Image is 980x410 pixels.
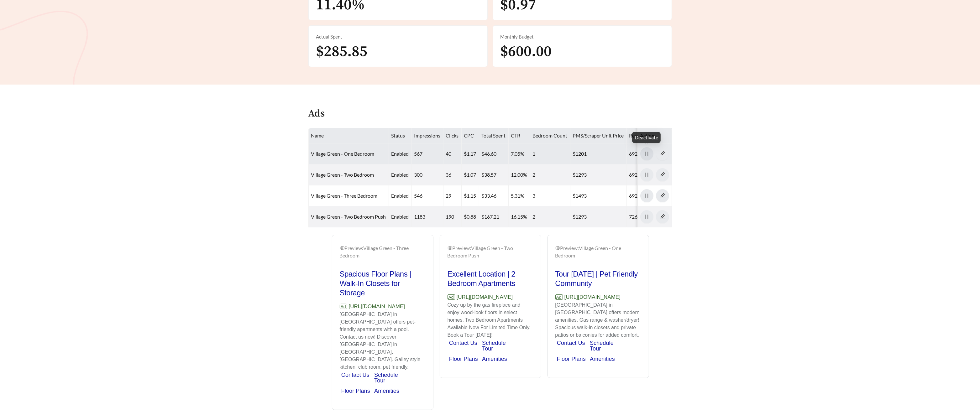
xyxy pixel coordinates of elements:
p: Cozy up by the gas fireplace and enjoy wood-look floors in select homes. Two Bedroom Apartments A... [448,301,533,339]
span: Ad [448,294,455,300]
th: Impressions [412,128,443,143]
span: pause [641,214,653,220]
td: 1 [530,143,570,164]
span: eye [555,246,560,251]
span: edit [656,193,669,199]
td: 36 [443,164,462,185]
p: [URL][DOMAIN_NAME] [555,293,641,301]
td: 29 [443,185,462,206]
th: Clicks [443,128,462,143]
a: Village Green - One Bedroom [311,151,375,157]
button: edit [656,147,669,160]
a: Amenities [590,356,615,362]
td: 16.15% [509,206,530,227]
a: Village Green - Three Bedroom [311,193,378,199]
td: $1.15 [462,185,479,206]
div: Preview: Village Green - One Bedroom [555,244,641,259]
td: 40 [443,143,462,164]
a: Schedule Tour [374,372,398,384]
td: $1201 [570,143,627,164]
a: Contact Us [557,340,585,346]
span: CTR [511,132,521,138]
span: edit [656,214,669,220]
span: eye [448,246,453,251]
span: edit [656,151,669,157]
th: Responsive Ad Id [627,128,669,143]
a: Village Green - Two Bedroom [311,172,374,178]
div: Deactivate [632,132,661,143]
th: Actions [638,128,672,143]
span: Ad [340,304,347,309]
a: Contact Us [341,372,369,378]
div: Actual Spent [316,33,480,40]
p: [GEOGRAPHIC_DATA] in [GEOGRAPHIC_DATA] offers modern amenities. Gas range & washer/dryer! Spaciou... [555,301,641,339]
a: Amenities [482,356,507,362]
td: 300 [412,164,443,185]
h2: Excellent Location | 2 Bedroom Apartments [448,269,533,288]
th: Bedroom Count [530,128,570,143]
td: $1293 [570,164,627,185]
span: CPC [464,132,474,138]
a: Floor Plans [557,356,586,362]
span: Ad [555,294,563,300]
td: $46.60 [479,143,509,164]
div: Preview: Village Green - Three Bedroom [340,244,426,259]
td: 190 [443,206,462,227]
span: $285.85 [316,42,368,61]
td: $1.17 [462,143,479,164]
a: Village Green - Two Bedroom Push [311,214,386,220]
h4: Ads [308,108,325,119]
td: $38.57 [479,164,509,185]
th: Status [389,128,412,143]
td: 567 [412,143,443,164]
button: edit [656,189,669,202]
button: pause [640,210,653,223]
td: $1.07 [462,164,479,185]
button: pause [640,189,653,202]
td: 692204092279 [627,143,669,164]
th: Name [309,128,389,143]
td: 692165805738 [627,164,669,185]
span: pause [641,193,653,199]
td: $1293 [570,206,627,227]
span: eye [340,246,345,251]
span: pause [641,151,653,157]
td: 12.00% [509,164,530,185]
button: edit [656,168,669,181]
td: 692204112202 [627,185,669,206]
td: $33.46 [479,185,509,206]
div: Preview: Village Green - Two Bedroom Push [448,244,533,259]
span: enabled [391,193,409,199]
th: PMS/Scraper Unit Price [570,128,627,143]
button: pause [640,147,653,160]
a: Schedule Tour [590,340,614,352]
button: pause [640,168,653,181]
a: Floor Plans [449,356,478,362]
td: 2 [530,164,570,185]
td: 1183 [412,206,443,227]
a: Amenities [374,388,399,394]
p: [GEOGRAPHIC_DATA] in [GEOGRAPHIC_DATA] offers pet-friendly apartments with a pool. Contact us now... [340,311,426,371]
h2: Tour [DATE] | Pet Friendly Community [555,269,641,288]
p: [URL][DOMAIN_NAME] [340,303,426,311]
a: Schedule Tour [482,340,506,352]
a: edit [656,172,669,178]
div: Monthly Budget [500,33,664,40]
button: edit [656,210,669,223]
a: Floor Plans [341,388,370,394]
td: 2 [530,206,570,227]
span: enabled [391,151,409,157]
td: 726630659720 [627,206,669,227]
td: $1493 [570,185,627,206]
td: 546 [412,185,443,206]
span: edit [656,172,669,178]
p: [URL][DOMAIN_NAME] [448,293,533,301]
span: enabled [391,172,409,178]
td: 7.05% [509,143,530,164]
h2: Spacious Floor Plans | Walk-In Closets for Storage [340,269,426,298]
td: 5.31% [509,185,530,206]
a: Contact Us [449,340,477,346]
td: $0.88 [462,206,479,227]
a: edit [656,193,669,199]
span: $600.00 [500,42,552,61]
